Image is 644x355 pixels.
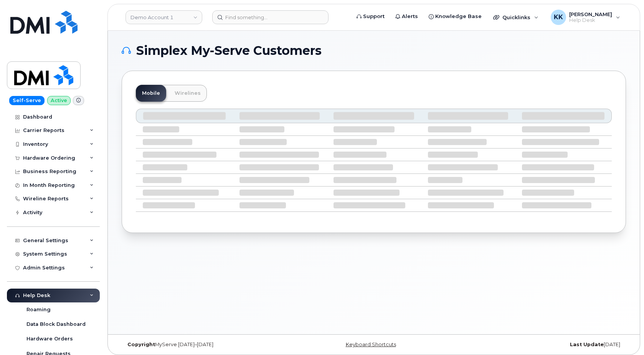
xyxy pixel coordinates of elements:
[122,342,290,348] div: MyServe [DATE]–[DATE]
[570,342,604,347] strong: Last Update
[458,342,626,348] div: [DATE]
[136,85,166,102] a: Mobile
[136,45,322,56] span: Simplex My-Serve Customers
[168,85,207,102] a: Wirelines
[127,342,155,347] strong: Copyright
[346,342,396,347] a: Keyboard Shortcuts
